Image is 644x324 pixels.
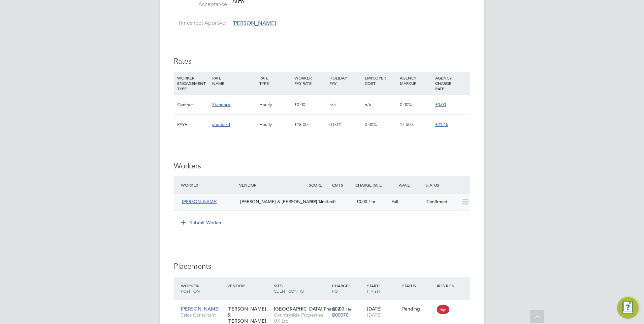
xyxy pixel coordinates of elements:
[181,283,200,294] span: / Position
[258,95,293,115] div: Hourly
[175,72,211,95] div: WORKER ENGAGEMENT TYPE
[368,199,376,204] span: / hr
[398,72,433,89] div: AGENCY MARKUP
[435,102,446,107] span: £0.00
[274,312,329,324] span: Countryside Properties UK Ltd
[400,122,414,127] span: 17.50%
[332,283,350,294] span: / PO
[293,115,328,134] div: £18.00
[174,161,470,171] h3: Workers
[402,306,434,312] div: Pending
[307,179,330,191] div: Score
[293,72,328,89] div: WORKER PAY RATE
[274,283,304,294] span: / Client Config
[363,72,398,89] div: EMPLOYER COST
[293,95,328,115] div: £0.00
[175,95,211,115] div: Contract
[400,102,412,107] span: 0.00%
[424,196,459,207] div: Confirmed
[274,306,340,312] span: [GEOGRAPHIC_DATA] Phase 2
[424,179,470,191] div: Status
[179,179,237,191] div: Worker
[176,217,227,228] button: Submit Worker
[329,102,336,107] span: n/a
[179,280,226,297] div: Worker
[354,179,389,191] div: Charge Rate
[333,199,335,204] span: 0
[272,280,330,297] div: Site
[174,57,470,66] h3: Rates
[310,199,317,204] span: 100
[232,20,276,27] span: [PERSON_NAME]
[181,312,224,318] span: Sales Consultant
[435,122,448,127] span: £21.15
[332,306,344,312] span: £0.00
[365,122,377,127] span: 0.00%
[433,72,469,95] div: AGENCY CHARGE RATE
[389,179,424,191] div: Avail
[212,122,230,127] span: standard
[174,262,470,271] h3: Placements
[329,122,342,127] span: 0.00%
[237,179,307,191] div: Vendor
[435,280,458,292] div: IR35 Risk
[346,306,351,312] span: / hr
[175,115,211,134] div: PAYE
[212,102,230,107] span: Standard
[240,199,333,204] span: [PERSON_NAME] & [PERSON_NAME] Limited
[258,72,293,89] div: RATE TYPE
[356,199,367,204] span: £0.00
[330,280,365,297] div: Charge
[211,72,257,89] div: RATE NAME
[332,312,349,318] span: B00070
[179,302,470,308] a: [PERSON_NAME]Sales Consultant[PERSON_NAME] & [PERSON_NAME] Limited[GEOGRAPHIC_DATA] Phase 2Countr...
[328,72,363,89] div: HOLIDAY PAY
[182,199,218,204] span: [PERSON_NAME]
[365,280,400,297] div: Start
[258,115,293,134] div: Hourly
[391,199,398,204] span: Full
[367,312,382,318] span: [DATE]
[181,306,220,312] span: [PERSON_NAME]
[400,280,436,292] div: Status
[365,302,400,321] div: [DATE]
[617,297,639,319] button: Engage Resource Center
[174,20,227,27] label: Timesheet Approver
[367,283,380,294] span: / Finish
[437,305,449,314] span: High
[365,102,371,107] span: n/a
[330,179,354,191] div: Cmts
[226,280,272,292] div: Vendor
